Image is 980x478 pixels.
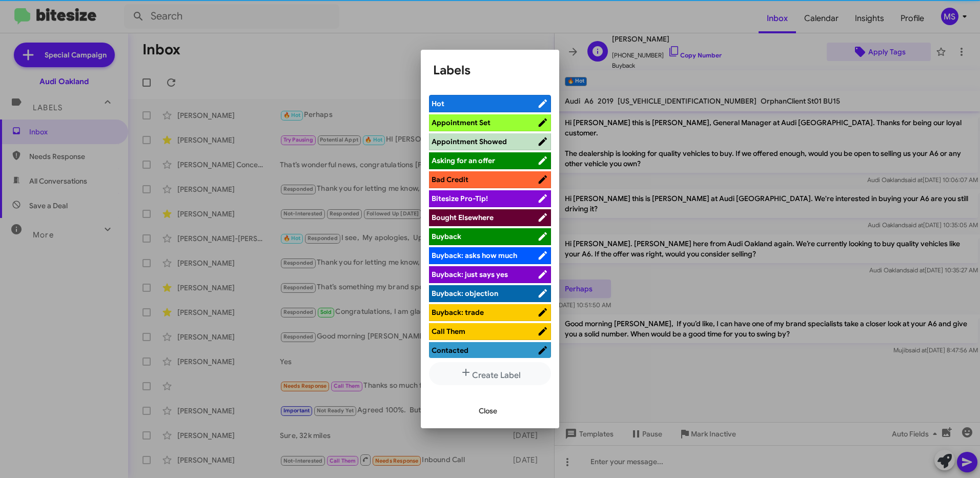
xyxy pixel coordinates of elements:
span: Bought Elsewhere [432,213,494,222]
button: Create Label [429,362,551,385]
span: Buyback [432,232,461,241]
span: Asking for an offer [432,156,495,165]
span: Bad Credit [432,175,468,184]
span: Call Them [432,327,465,336]
span: Appointment Showed [432,137,507,146]
button: Close [471,402,505,420]
span: Contacted [432,346,468,355]
span: Buyback: asks how much [432,251,517,260]
span: Close [479,402,497,420]
h1: Labels [433,62,547,78]
span: Buyback: trade [432,308,484,317]
span: Buyback: just says yes [432,270,508,279]
span: Buyback: objection [432,289,498,298]
span: Hot [432,99,444,108]
span: Bitesize Pro-Tip! [432,194,488,203]
span: Appointment Set [432,118,491,127]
